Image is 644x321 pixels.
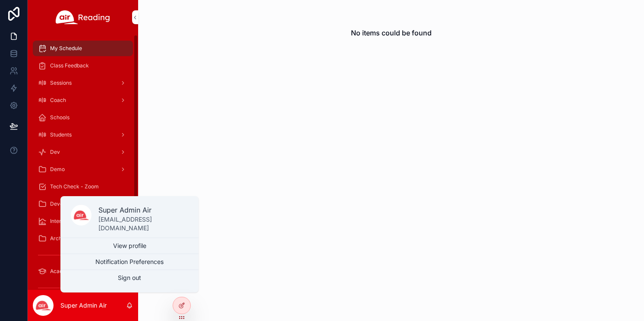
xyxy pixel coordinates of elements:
a: Internal [33,213,133,229]
span: My Schedule [50,45,82,52]
span: Dev [50,149,60,156]
a: View profile [60,238,199,254]
span: Coach [50,97,66,104]
a: Tech Check - Zoom [33,179,133,194]
p: [EMAIL_ADDRESS][DOMAIN_NAME] [98,215,188,232]
span: Academy [50,268,73,275]
span: Schools [50,114,69,121]
span: Tech Check - Zoom [50,183,99,190]
div: scrollable content [28,35,138,290]
a: Schools [33,110,133,125]
a: Academy [33,264,133,279]
a: Development [33,196,133,212]
a: My Schedule [33,41,133,56]
a: Coach [33,92,133,108]
img: App logo [56,10,110,24]
a: Archive [33,231,133,246]
a: Class Feedback [33,58,133,73]
span: Development [50,200,83,207]
span: Class Feedback [50,62,89,69]
span: Students [50,131,72,138]
p: Super Admin Air [98,205,188,215]
p: Super Admin Air [60,301,107,310]
a: Demo [33,162,133,177]
button: Notification Preferences [60,254,199,270]
span: Demo [50,166,65,173]
span: Sessions [50,79,72,86]
button: Sign out [60,270,199,286]
span: Internal [50,218,69,225]
span: Archive [50,235,69,242]
a: Dev [33,144,133,160]
a: Sessions [33,75,133,91]
a: Students [33,127,133,143]
h2: No items could be found [351,28,432,38]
